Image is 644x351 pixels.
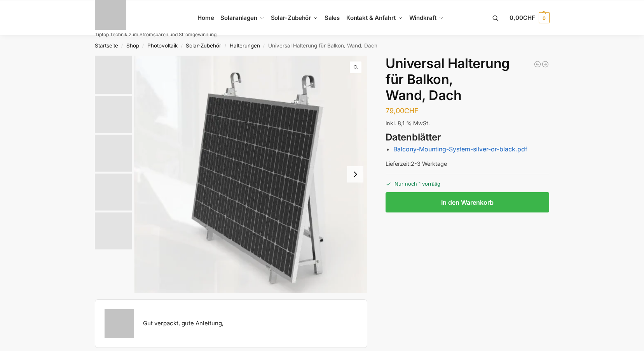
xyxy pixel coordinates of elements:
[95,135,132,172] img: Screenshot 2025-03-06 153434
[346,14,396,21] span: Kontakt & Anfahrt
[393,145,527,153] a: Balcony-Mounting-System-silver-or-black.pdf
[217,0,267,35] a: Solaranlagen
[386,56,549,103] h1: Universal Halterung für Balkon, Wand, Dach
[95,42,118,49] a: Startseite
[81,35,563,56] nav: Breadcrumb
[386,131,549,144] h3: Datenblätter
[134,56,368,293] img: Balkonhalterungen
[271,14,311,21] span: Solar-Zubehör
[267,0,321,35] a: Solar-Zubehör
[134,56,368,293] a: Befestigung SolarpaneeleBalkonhalterungen
[386,174,549,188] p: Nur noch 1 vorrätig
[143,319,223,328] div: Gut verpackt, gute Anleitung,
[386,107,419,115] bdi: 79,00
[404,107,419,115] span: CHF
[139,43,147,49] span: /
[347,166,363,183] button: Next slide
[95,96,132,133] img: Screenshot 2025-03-06 155903
[386,192,549,212] button: In den Warenkorb
[220,14,257,21] span: Solaranlagen
[186,42,221,49] a: Solar-Zubehör
[95,174,132,211] img: Montageanleitung seit1
[126,42,139,49] a: Shop
[539,12,550,23] span: 0
[343,0,406,35] a: Kontakt & Anfahrt
[510,6,549,30] a: 0,00CHF 0
[523,14,535,21] span: CHF
[178,43,186,49] span: /
[221,43,229,49] span: /
[118,43,126,49] span: /
[95,212,132,249] img: Montageanleitung seite2
[147,42,178,49] a: Photovoltaik
[406,0,447,35] a: Windkraft
[386,160,447,167] span: Lieferzeit:
[230,42,260,49] a: Halterungen
[260,43,268,49] span: /
[95,32,216,37] p: Tiptop Technik zum Stromsparen und Stromgewinnung
[534,60,541,68] a: PV MONTAGESYSTEM FÜR WELLDACH, BLECHDACH, WELLPLATTEN, GEEIGNET FÜR 2 MODULE
[541,60,549,68] a: Halterung für 1 Photovoltaik Module verstellbar
[321,0,343,35] a: Sales
[105,309,134,338] img: Businessman holding solar panel, standing outdoor at garden.
[386,120,430,126] span: inkl. 8,1 % MwSt.
[510,14,535,21] span: 0,00
[409,14,436,21] span: Windkraft
[95,56,132,94] img: Balkonhalterungen
[325,14,340,21] span: Sales
[411,160,447,167] span: 2-3 Werktage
